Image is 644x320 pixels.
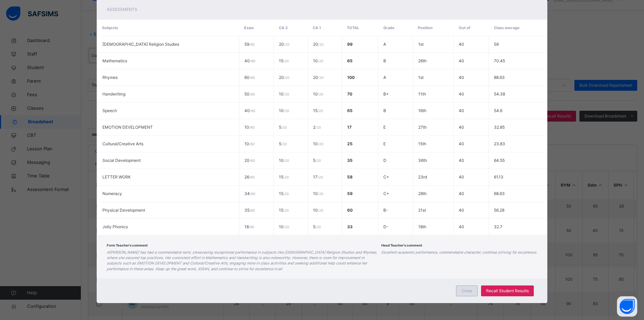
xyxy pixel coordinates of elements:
[249,76,255,80] span: / 60
[249,225,254,229] span: / 60
[418,174,427,179] span: 23rd
[313,25,321,30] span: CA 1
[283,208,289,212] span: / 20
[459,125,464,130] span: 40
[313,125,321,130] span: 2
[486,288,529,294] span: Recall Student Results
[383,75,386,80] span: A
[244,141,255,146] span: 10
[313,158,321,163] span: 5
[494,141,505,146] span: 23.83
[318,192,323,196] span: / 20
[102,75,118,80] span: Rhymes
[383,158,386,163] span: D
[347,158,353,163] span: 35
[418,91,426,97] span: 11th
[107,7,137,12] span: Assessments
[318,142,323,146] span: / 20
[102,141,143,146] span: Cultural/Creative Arts
[279,125,287,130] span: 5
[244,125,255,130] span: 10
[494,42,499,47] span: 59
[102,42,179,47] span: [DEMOGRAPHIC_DATA] Religion Studies
[102,125,153,130] span: EMOTION DEVELOPMENT
[418,208,426,213] span: 21st
[244,108,255,113] span: 40
[418,108,426,113] span: 16th
[383,191,389,196] span: C+
[418,75,424,80] span: 1st
[418,224,426,229] span: 18th
[315,158,321,163] span: / 20
[383,58,386,63] span: B
[102,224,128,229] span: Jolly Phonics
[418,158,427,163] span: 36th
[244,224,254,229] span: 18
[244,208,255,213] span: 35
[383,108,386,113] span: B
[102,208,145,213] span: Physical Development
[281,125,287,129] span: / 20
[107,243,148,247] span: Form Teacher's comment
[283,59,289,63] span: / 20
[381,250,537,255] i: Excellent academic performance, commendable character; continue striving for excellence.
[383,224,388,229] span: D-
[279,191,289,196] span: 15
[279,158,289,163] span: 10
[461,288,472,294] span: Close
[315,125,321,129] span: / 20
[347,224,353,229] span: 33
[494,108,502,113] span: 54.6
[383,42,386,47] span: A
[284,225,289,229] span: / 20
[313,191,323,196] span: 10
[317,175,323,179] span: / 20
[347,141,353,146] span: 25
[459,208,464,213] span: 40
[318,92,323,96] span: / 20
[244,174,255,179] span: 26
[284,42,289,46] span: / 20
[418,42,424,47] span: 1st
[459,191,464,196] span: 40
[244,25,254,30] span: Exam
[249,175,255,179] span: / 60
[279,224,289,229] span: 10
[347,125,352,130] span: 17
[347,191,353,196] span: 59
[284,158,289,163] span: / 20
[279,75,289,80] span: 20
[347,91,352,97] span: 70
[313,108,323,113] span: 15
[459,158,464,163] span: 40
[317,109,323,113] span: / 20
[244,58,255,63] span: 40
[313,91,323,97] span: 10
[347,58,353,63] span: 65
[313,58,323,63] span: 10
[383,208,388,213] span: B-
[279,58,289,63] span: 15
[244,75,255,80] span: 60
[102,58,127,63] span: Mathematics
[383,141,386,146] span: E
[418,141,426,146] span: 15th
[494,174,503,179] span: 61.13
[494,58,505,63] span: 70.45
[617,296,637,317] button: Open asap
[418,58,427,63] span: 26th
[107,250,377,271] i: A'[PERSON_NAME] has had a commendable term, showcasing exceptional performance in subjects like [...
[102,191,122,196] span: Numeracy
[347,208,353,213] span: 60
[347,42,353,47] span: 99
[494,224,502,229] span: 32.7
[283,175,289,179] span: / 20
[459,174,464,179] span: 40
[244,158,255,163] span: 20
[250,192,255,196] span: / 60
[383,25,395,30] span: Grade
[347,174,353,179] span: 58
[494,191,505,196] span: 68.63
[279,174,289,179] span: 15
[313,174,323,179] span: 17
